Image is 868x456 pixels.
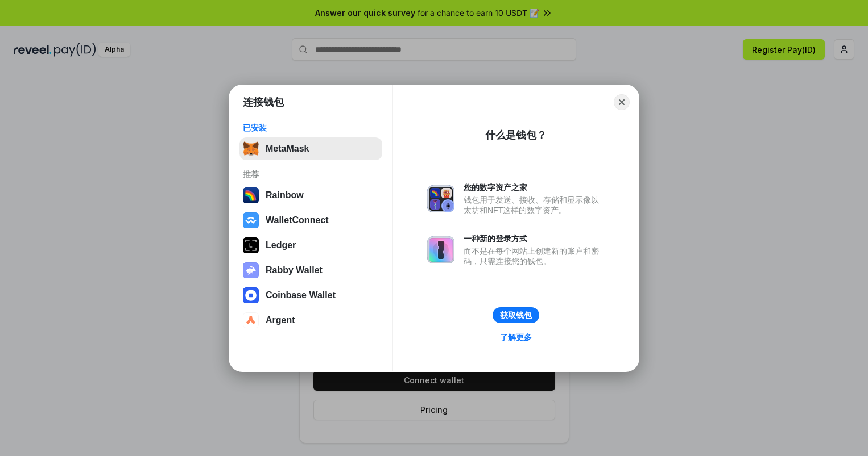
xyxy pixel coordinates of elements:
img: svg+xml,%3Csvg%20width%3D%2228%22%20height%3D%2228%22%20viewBox%3D%220%200%2028%2028%22%20fill%3D... [243,312,259,328]
div: 您的数字资产之家 [464,182,605,193]
div: Rabby Wallet [266,265,323,275]
div: 什么是钱包？ [485,128,547,142]
div: 一种新的登录方式 [464,233,605,244]
div: Argent [266,315,295,325]
button: WalletConnect [239,209,382,232]
img: svg+xml,%3Csvg%20width%3D%22120%22%20height%3D%22120%22%20viewBox%3D%220%200%20120%20120%22%20fil... [243,187,259,203]
img: svg+xml,%3Csvg%20width%3D%2228%22%20height%3D%2228%22%20viewBox%3D%220%200%2028%2028%22%20fill%3D... [243,287,259,303]
img: svg+xml,%3Csvg%20xmlns%3D%22http%3A%2F%2Fwww.w3.org%2F2000%2Fsvg%22%20fill%3D%22none%22%20viewBox... [427,185,454,212]
div: 钱包用于发送、接收、存储和显示像以太坊和NFT这样的数字资产。 [464,195,605,215]
button: Rabby Wallet [239,259,382,282]
button: Rainbow [239,184,382,207]
button: MetaMask [239,137,382,160]
button: 获取钱包 [493,307,539,323]
img: svg+xml,%3Csvg%20fill%3D%22none%22%20height%3D%2233%22%20viewBox%3D%220%200%2035%2033%22%20width%... [243,141,259,157]
div: 了解更多 [500,332,532,342]
button: Close [614,94,630,110]
img: svg+xml,%3Csvg%20xmlns%3D%22http%3A%2F%2Fwww.w3.org%2F2000%2Fsvg%22%20width%3D%2228%22%20height%3... [243,237,259,253]
div: Coinbase Wallet [266,290,336,300]
a: 了解更多 [493,330,539,345]
div: Rainbow [266,190,304,200]
img: svg+xml,%3Csvg%20xmlns%3D%22http%3A%2F%2Fwww.w3.org%2F2000%2Fsvg%22%20fill%3D%22none%22%20viewBox... [427,236,454,263]
img: svg+xml,%3Csvg%20width%3D%2228%22%20height%3D%2228%22%20viewBox%3D%220%200%2028%2028%22%20fill%3D... [243,212,259,228]
div: 推荐 [243,169,379,179]
button: Coinbase Wallet [239,284,382,307]
div: MetaMask [266,144,309,154]
h1: 连接钱包 [243,95,284,109]
button: Argent [239,309,382,332]
div: 而不是在每个网站上创建新的账户和密码，只需连接您的钱包。 [464,246,605,266]
div: 获取钱包 [500,310,532,320]
div: 已安装 [243,123,379,133]
div: WalletConnect [266,215,329,225]
img: svg+xml,%3Csvg%20xmlns%3D%22http%3A%2F%2Fwww.w3.org%2F2000%2Fsvg%22%20fill%3D%22none%22%20viewBox... [243,262,259,278]
button: Ledger [239,234,382,257]
div: Ledger [266,240,296,250]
